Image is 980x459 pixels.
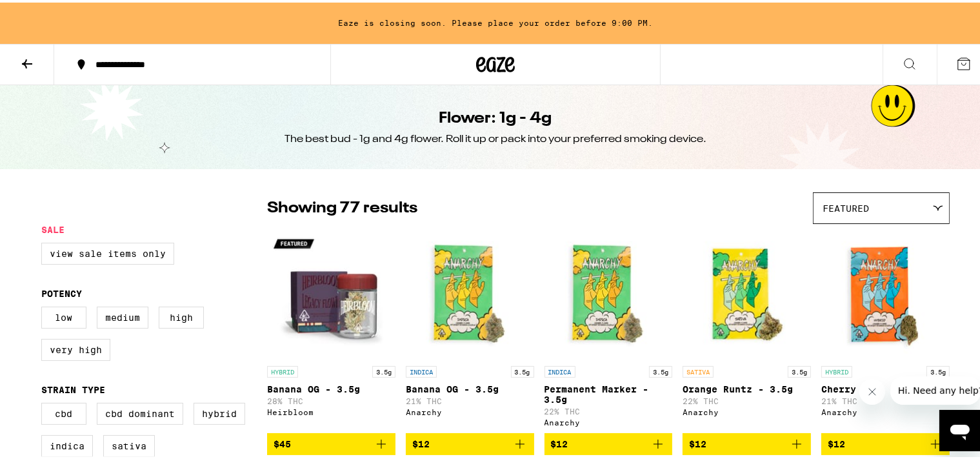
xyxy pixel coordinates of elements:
[683,394,811,403] p: 22% THC
[859,376,885,402] iframe: Close message
[823,201,869,211] span: Featured
[406,382,534,392] p: Banana OG - 3.5g
[828,436,845,447] span: $12
[412,436,430,447] span: $12
[194,400,245,422] label: Hybrid
[689,436,706,447] span: $12
[439,105,552,127] h1: Flower: 1g - 4g
[683,405,811,414] div: Anarchy
[267,405,395,414] div: Heirbloom
[788,363,811,375] p: 3.5g
[406,394,534,403] p: 21% THC
[41,433,93,454] label: Indica
[103,433,155,454] label: Sativa
[821,394,950,403] p: 21% THC
[97,304,148,326] label: Medium
[267,363,298,375] p: HYBRID
[97,400,183,422] label: CBD Dominant
[821,228,950,357] img: Anarchy - Cherry OG - 3.5g
[545,228,673,431] a: Open page for Permanent Marker - 3.5g from Anarchy
[267,394,395,403] p: 28% THC
[159,304,204,326] label: High
[8,9,93,19] span: Hi. Need any help?
[545,228,673,357] img: Anarchy - Permanent Marker - 3.5g
[683,228,811,431] a: Open page for Orange Runtz - 3.5g from Anarchy
[545,416,673,424] div: Anarchy
[41,222,65,232] legend: Sale
[406,228,534,357] img: Anarchy - Banana OG - 3.5g
[267,195,417,217] p: Showing 77 results
[267,228,395,357] img: Heirbloom - Banana OG - 3.5g
[406,228,534,431] a: Open page for Banana OG - 3.5g from Anarchy
[372,363,395,375] p: 3.5g
[41,400,86,422] label: CBD
[285,130,706,144] div: The best bud - 1g and 4g flower. Roll it up or pack into your preferred smoking device.
[649,363,672,375] p: 3.5g
[267,431,395,453] button: Add to bag
[41,336,110,358] label: Very High
[821,405,950,414] div: Anarchy
[267,382,395,392] p: Banana OG - 3.5g
[683,363,714,375] p: SATIVA
[41,304,86,326] label: Low
[267,228,395,431] a: Open page for Banana OG - 3.5g from Heirbloom
[821,363,852,375] p: HYBRID
[926,363,950,375] p: 3.5g
[274,436,291,447] span: $45
[406,405,534,414] div: Anarchy
[683,382,811,392] p: Orange Runtz - 3.5g
[545,382,673,402] p: Permanent Marker - 3.5g
[821,431,950,453] button: Add to bag
[821,228,950,431] a: Open page for Cherry OG - 3.5g from Anarchy
[545,431,673,453] button: Add to bag
[41,382,105,393] legend: Strain Type
[821,382,950,392] p: Cherry OG - 3.5g
[545,363,575,375] p: INDICA
[551,436,568,447] span: $12
[683,228,811,357] img: Anarchy - Orange Runtz - 3.5g
[406,363,437,375] p: INDICA
[511,363,534,375] p: 3.5g
[683,431,811,453] button: Add to bag
[41,286,82,296] legend: Potency
[545,405,673,413] p: 22% THC
[406,431,534,453] button: Add to bag
[41,240,174,262] label: View Sale Items Only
